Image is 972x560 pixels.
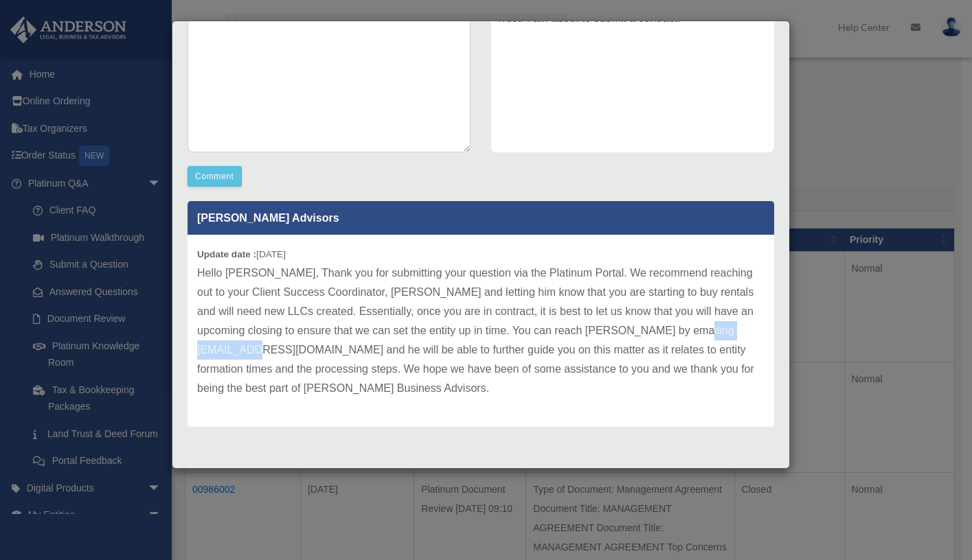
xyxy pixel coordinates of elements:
[197,249,286,259] small: [DATE]
[197,249,256,259] b: Update date :
[188,166,242,187] button: Comment
[188,201,774,235] p: [PERSON_NAME] Advisors
[197,264,765,398] p: Hello [PERSON_NAME], Thank you for submitting your question via the Platinum Portal. We recommend...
